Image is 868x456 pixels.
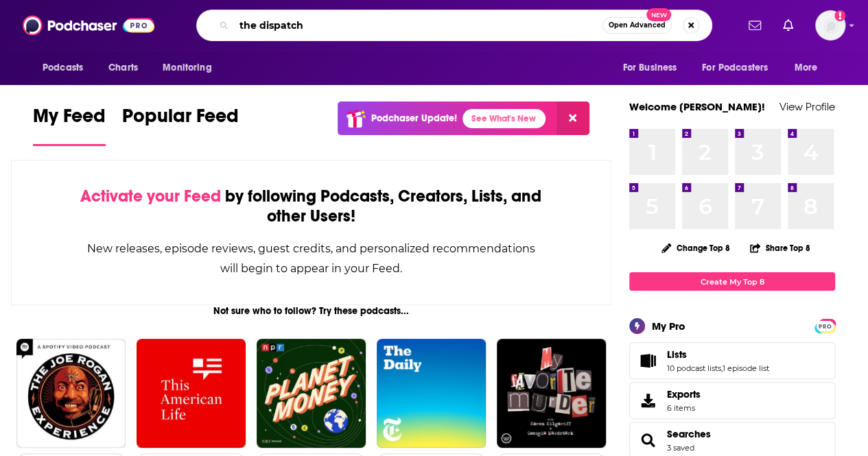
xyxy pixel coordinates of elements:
[99,55,146,81] a: Charts
[667,443,694,453] a: 3 saved
[667,348,769,361] a: Lists
[653,239,738,256] button: Change Top 8
[622,58,677,77] span: For Business
[723,363,769,373] a: 1 episode list
[634,351,661,370] a: Lists
[33,104,106,146] a: My Feed
[743,14,766,37] a: Show notifications dropdown
[377,339,486,448] img: The Daily
[777,14,799,37] a: Show notifications dropdown
[613,55,694,81] button: open menu
[11,305,611,317] div: Not sure who to follow? Try these podcasts...
[122,104,239,136] span: Popular Feed
[153,55,229,81] button: open menu
[815,10,845,40] span: Logged in as gabrielle.gantz
[667,348,687,361] span: Lists
[33,55,101,81] button: open menu
[667,428,711,440] a: Searches
[634,391,661,410] span: Exports
[163,58,211,77] span: Monitoring
[629,100,765,113] a: Welcome [PERSON_NAME]!
[629,382,835,419] a: Exports
[137,339,246,448] img: This American Life
[634,431,661,450] a: Searches
[667,388,701,400] span: Exports
[33,104,106,136] span: My Feed
[23,12,154,38] img: Podchaser - Follow, Share and Rate Podcasts
[234,14,602,36] input: Search podcasts, credits, & more...
[609,22,666,29] span: Open Advanced
[817,321,833,331] span: PRO
[462,109,546,128] a: See What's New
[497,339,606,448] img: My Favorite Murder with Karen Kilgariff and Georgia Hardstark
[196,10,712,41] div: Search podcasts, credits, & more...
[779,100,835,113] a: View Profile
[80,186,221,206] span: Activate your Feed
[795,58,818,77] span: More
[693,55,788,81] button: open menu
[16,339,126,448] img: The Joe Rogan Experience
[629,272,835,291] a: Create My Top 8
[43,58,83,77] span: Podcasts
[629,342,835,379] span: Lists
[721,363,723,373] span: ,
[834,10,845,21] svg: Add a profile image
[749,235,811,261] button: Share Top 8
[108,58,138,77] span: Charts
[257,339,366,448] img: Planet Money
[80,187,542,226] div: by following Podcasts, Creators, Lists, and other Users!
[602,17,672,34] button: Open AdvancedNew
[122,104,239,146] a: Popular Feed
[652,320,685,333] div: My Pro
[815,10,845,40] img: User Profile
[646,8,671,21] span: New
[667,403,701,413] span: 6 items
[785,55,835,81] button: open menu
[371,112,457,124] p: Podchaser Update!
[667,363,721,373] a: 10 podcast lists
[815,10,845,40] button: Show profile menu
[702,58,768,77] span: For Podcasters
[80,239,542,278] div: New releases, episode reviews, guest credits, and personalized recommendations will begin to appe...
[817,320,833,331] a: PRO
